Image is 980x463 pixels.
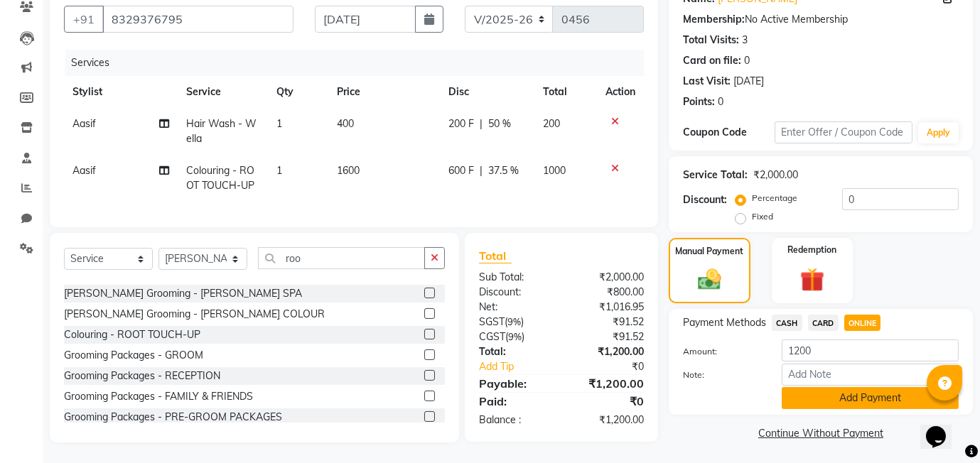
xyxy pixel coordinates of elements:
[480,163,483,178] span: |
[276,164,282,177] span: 1
[178,76,268,108] th: Service
[337,117,354,130] span: 400
[468,393,561,410] div: Paid:
[561,375,655,392] div: ₹1,200.00
[561,285,655,300] div: ₹800.00
[683,125,775,140] div: Coupon Code
[468,359,577,374] a: Add Tip
[102,6,294,33] input: Search by Name/Mobile/Email/Code
[561,270,655,285] div: ₹2,000.00
[64,389,253,404] div: Grooming Packages - FAMILY & FRIENDS
[448,163,474,178] span: 600 F
[65,50,655,76] div: Services
[683,12,959,27] div: No Active Membership
[448,116,474,131] span: 200 F
[683,74,731,89] div: Last Visit:
[683,12,745,27] div: Membership:
[744,53,750,68] div: 0
[479,315,505,328] span: SGST
[683,192,727,207] div: Discount:
[772,315,802,331] span: CASH
[782,364,959,386] input: Add Note
[672,369,771,381] label: Note:
[683,53,741,68] div: Card on file:
[561,393,655,410] div: ₹0
[752,192,797,205] label: Percentage
[672,426,970,441] a: Continue Without Payment
[683,33,739,48] div: Total Visits:
[64,6,104,33] button: +91
[742,33,748,48] div: 3
[691,266,728,293] img: _cash.svg
[683,168,748,183] div: Service Total:
[733,74,764,89] div: [DATE]
[543,164,566,177] span: 1000
[577,359,655,374] div: ₹0
[782,387,959,409] button: Add Payment
[258,247,425,269] input: Search or Scan
[508,331,522,342] span: 9%
[440,76,535,108] th: Disc
[64,410,282,425] div: Grooming Packages - PRE-GROOM PACKAGES
[468,375,561,392] div: Payable:
[792,265,832,295] img: _gift.svg
[479,249,512,263] span: Total
[468,344,561,359] div: Total:
[718,94,723,109] div: 0
[920,406,966,449] iframe: chat widget
[561,315,655,329] div: ₹91.52
[64,307,325,322] div: [PERSON_NAME] Grooming - [PERSON_NAME] COLOUR
[328,76,440,108] th: Price
[468,300,561,315] div: Net:
[787,244,836,256] label: Redemption
[808,315,839,331] span: CARD
[276,117,282,130] span: 1
[468,329,561,344] div: ( )
[675,245,743,258] label: Manual Payment
[64,76,178,108] th: Stylist
[683,94,715,109] div: Points:
[480,116,483,131] span: |
[64,286,302,301] div: [PERSON_NAME] Grooming - [PERSON_NAME] SPA
[561,413,655,427] div: ₹1,200.00
[488,163,519,178] span: 37.5 %
[844,315,881,331] span: ONLINE
[64,348,203,363] div: Grooming Packages - GROOM
[752,210,773,223] label: Fixed
[72,164,96,177] span: Aasif
[468,315,561,329] div: ( )
[775,121,912,143] input: Enter Offer / Coupon Code
[753,168,798,183] div: ₹2,000.00
[918,122,959,143] button: Apply
[268,76,328,108] th: Qty
[468,270,561,285] div: Sub Total:
[543,117,560,130] span: 200
[561,344,655,359] div: ₹1,200.00
[186,164,254,192] span: Colouring - ROOT TOUCH-UP
[597,76,644,108] th: Action
[72,117,96,130] span: Aasif
[64,327,200,342] div: Colouring - ROOT TOUCH-UP
[468,413,561,427] div: Balance :
[479,330,505,343] span: CGST
[534,76,597,108] th: Total
[561,329,655,344] div: ₹91.52
[468,285,561,300] div: Discount:
[488,116,511,131] span: 50 %
[186,117,257,145] span: Hair Wash - Wella
[683,315,766,330] span: Payment Methods
[561,300,655,315] div: ₹1,016.95
[782,339,959,361] input: Amount
[672,345,771,358] label: Amount:
[337,164,360,177] span: 1600
[64,369,220,383] div: Grooming Packages - RECEPTION
[507,316,521,327] span: 9%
